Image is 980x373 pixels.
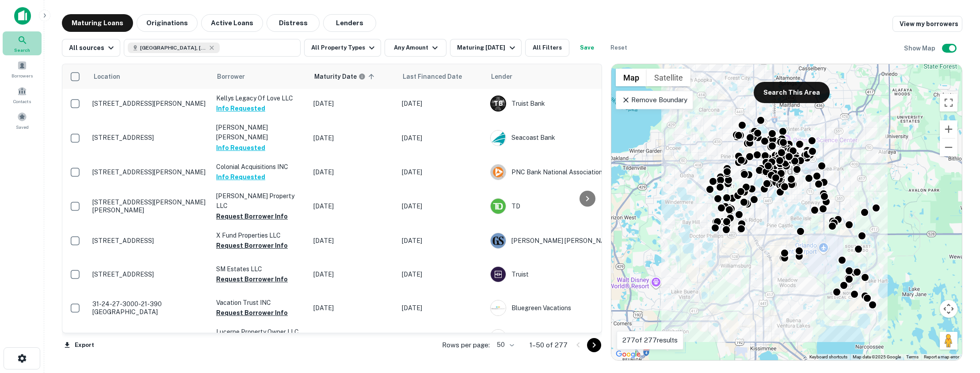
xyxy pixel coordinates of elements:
[573,39,601,57] button: Save your search to get updates of matches that match your search criteria.
[92,300,207,316] p: 31-24-27-3000-21-390 [GEOGRAPHIC_DATA]
[216,298,305,308] p: Vacation Trust INC
[605,39,633,57] button: Reset
[490,266,623,282] div: Truist
[490,300,623,316] div: Bluegreen Vacations
[622,335,678,346] p: 277 of 277 results
[622,95,687,105] p: Remove Boundary
[201,14,263,32] button: Active Loans
[313,167,393,177] p: [DATE]
[587,338,601,352] button: Go to next page
[92,134,207,142] p: [STREET_ADDRESS]
[614,349,643,360] a: Open this area in Google Maps (opens a new window)
[385,39,446,57] button: Any Amount
[3,31,42,55] div: Search
[313,269,393,279] p: [DATE]
[216,142,265,153] button: Info Requested
[616,69,647,86] button: Show street map
[493,338,515,351] div: 50
[754,82,830,103] button: Search This Area
[402,133,481,143] p: [DATE]
[314,72,357,81] h6: Maturity Date
[486,64,627,89] th: Lender
[62,338,96,352] button: Export
[490,164,623,180] div: PNC Bank National Association
[216,308,288,318] button: Request Borrower Info
[906,354,919,359] a: Terms (opens in new tab)
[402,236,481,246] p: [DATE]
[13,98,31,105] span: Contacts
[853,354,901,359] span: Map data ©2025 Google
[216,162,305,172] p: Colonial Acquisitions INC
[491,71,512,82] span: Lender
[92,198,207,214] p: [STREET_ADDRESS][PERSON_NAME][PERSON_NAME]
[402,99,481,108] p: [DATE]
[491,165,506,180] img: picture
[402,303,481,313] p: [DATE]
[490,130,623,146] div: Seacoast Bank
[490,233,623,249] div: [PERSON_NAME] [PERSON_NAME]
[88,64,212,89] th: Location
[490,329,623,345] div: ONE [US_STATE] Bank
[491,199,506,214] img: picture
[940,300,957,318] button: Map camera controls
[491,330,506,345] img: picture
[403,71,473,82] span: Last Financed Date
[212,64,309,89] th: Borrower
[494,99,503,108] p: T B
[924,354,959,359] a: Report a map error
[313,133,393,143] p: [DATE]
[16,123,29,131] span: Saved
[216,240,288,251] button: Request Borrower Info
[267,14,320,32] button: Distress
[402,167,481,177] p: [DATE]
[92,237,207,245] p: [STREET_ADDRESS]
[491,233,506,248] img: picture
[530,340,568,350] p: 1–50 of 277
[69,42,116,53] div: All sources
[936,302,980,345] iframe: Chat Widget
[216,211,288,222] button: Request Borrower Info
[940,120,957,138] button: Zoom in
[216,274,288,285] button: Request Borrower Info
[14,7,31,25] img: capitalize-icon.png
[216,93,305,103] p: Kellys Legacy Of Love LLC
[313,303,393,313] p: [DATE]
[216,172,265,182] button: Info Requested
[309,64,397,89] th: Maturity dates displayed may be estimated. Please contact the lender for the most accurate maturi...
[450,39,521,57] button: Maturing [DATE]
[92,270,207,278] p: [STREET_ADDRESS]
[402,269,481,279] p: [DATE]
[216,123,305,142] p: [PERSON_NAME] [PERSON_NAME]
[904,43,937,53] h6: Show Map
[614,349,643,360] img: Google
[313,332,393,342] p: [DATE]
[809,354,847,360] button: Keyboard shortcuts
[62,14,133,32] button: Maturing Loans
[124,39,301,57] button: [GEOGRAPHIC_DATA], [GEOGRAPHIC_DATA], [GEOGRAPHIC_DATA]
[217,71,245,82] span: Borrower
[940,138,957,156] button: Zoom out
[3,108,42,132] a: Saved
[216,327,305,337] p: Lucerne Property Owner LLC
[442,340,490,350] p: Rows per page:
[457,42,517,53] div: Maturing [DATE]
[525,39,569,57] button: All Filters
[491,300,506,315] img: picture
[92,100,207,108] p: [STREET_ADDRESS][PERSON_NAME]
[313,236,393,246] p: [DATE]
[140,44,206,52] span: [GEOGRAPHIC_DATA], [GEOGRAPHIC_DATA], [GEOGRAPHIC_DATA]
[940,94,957,112] button: Toggle fullscreen view
[323,14,376,32] button: Lenders
[216,191,305,211] p: [PERSON_NAME] Property LLC
[3,57,42,81] a: Borrowers
[491,267,506,282] img: picture
[216,103,265,114] button: Info Requested
[611,64,962,360] div: 0 0
[11,72,33,79] span: Borrowers
[313,201,393,211] p: [DATE]
[92,168,207,176] p: [STREET_ADDRESS][PERSON_NAME]
[62,39,120,57] button: All sources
